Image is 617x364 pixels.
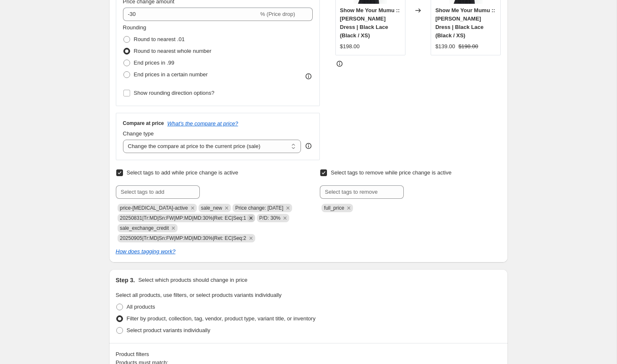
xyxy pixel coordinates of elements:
[259,215,281,221] span: P/D: 30%
[127,169,238,176] span: Select tags to add while price change is active
[345,204,353,212] button: Remove full_price
[189,204,196,212] button: Remove price-change-job-active
[127,315,316,322] span: Filter by product, collection, tag, vendor, product type, variant title, or inventory
[123,130,154,137] span: Change type
[116,350,501,359] div: Product filters
[138,276,247,284] p: Select which products should change in price
[116,276,135,284] h2: Step 3.
[127,304,155,310] span: All products
[116,185,200,199] input: Select tags to add
[170,224,177,232] button: Remove sale_exchange_credit
[201,205,222,211] span: sale_new
[223,204,230,212] button: Remove sale_new
[120,205,188,211] span: price-change-job-active
[123,120,164,127] h3: Compare at price
[435,7,495,39] span: Show Me Your Mumu :: [PERSON_NAME] Dress | Black Lace (Black / XS)
[134,48,212,54] span: Round to nearest whole number
[260,11,295,17] span: % (Price drop)
[134,60,175,66] span: End prices in .99
[116,248,175,255] a: How does tagging work?
[134,90,214,96] span: Show rounding direction options?
[281,214,289,222] button: Remove P/D: 30%
[123,8,259,21] input: -15
[120,225,169,231] span: sale_exchange_credit
[120,215,246,221] span: 20250831|Tr:MD|Sn:FW|MP:MD|MD:30%|Ret: EC|Seq:1
[304,142,313,150] div: help
[458,42,478,51] strike: $198.00
[340,7,400,39] span: Show Me Your Mumu :: [PERSON_NAME] Dress | Black Lace (Black / XS)
[340,42,360,51] div: $198.00
[167,120,238,127] button: What's the compare at price?
[120,235,246,241] span: 20250905|Tr:MD|Sn:FW|MP:MD|MD:30%|Ret: EC|Seq:2
[247,214,255,222] button: Remove 20250831|Tr:MD|Sn:FW|MP:MD|MD:30%|Ret: EC|Seq:1
[284,204,292,212] button: Remove Price change: 8-31-25
[235,205,283,211] span: Price change: 8-31-25
[247,234,255,242] button: Remove 20250905|Tr:MD|Sn:FW|MP:MD|MD:30%|Ret: EC|Seq:2
[134,71,208,78] span: End prices in a certain number
[134,36,185,42] span: Round to nearest .01
[116,292,282,298] span: Select all products, use filters, or select products variants individually
[331,169,452,176] span: Select tags to remove while price change is active
[123,24,146,31] span: Rounding
[435,42,455,51] div: $139.00
[127,327,210,333] span: Select product variants individually
[320,185,404,199] input: Select tags to remove
[324,205,344,211] span: full_price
